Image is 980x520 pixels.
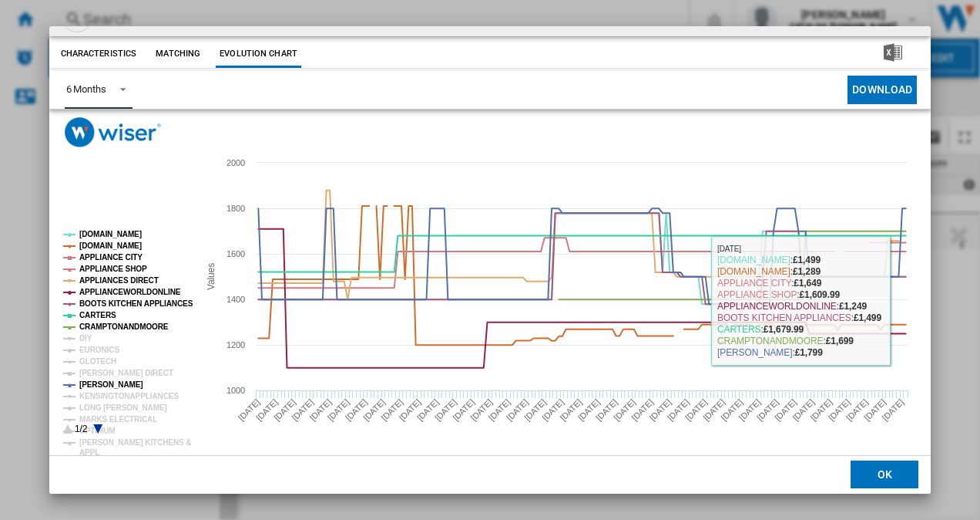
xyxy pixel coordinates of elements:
tspan: [DATE] [808,397,834,423]
tspan: 1400 [227,295,245,304]
tspan: APPLIANCE CITY [79,253,143,262]
tspan: [DATE] [468,397,494,423]
tspan: [DATE] [254,397,280,423]
tspan: [DATE] [683,397,709,423]
tspan: LONG [PERSON_NAME] [79,404,167,412]
tspan: 1600 [227,249,245,258]
tspan: [DATE] [880,397,905,423]
tspan: [DATE] [540,397,566,423]
button: Download in Excel [859,40,927,68]
tspan: KENSINGTONAPPLIANCES [79,392,179,400]
div: 6 Months [66,83,106,95]
tspan: [DOMAIN_NAME] [79,241,142,250]
tspan: [DATE] [505,397,530,423]
img: logo_wiser_300x94.png [65,117,161,147]
img: excel-24x24.png [884,43,902,62]
tspan: [DATE] [755,397,780,423]
tspan: [DATE] [790,397,816,423]
tspan: [DATE] [415,397,441,423]
tspan: [DATE] [451,397,476,423]
tspan: [DATE] [307,397,333,423]
tspan: [DATE] [719,397,744,423]
tspan: [PERSON_NAME] KITCHENS & [79,438,191,447]
tspan: [DATE] [737,397,762,423]
tspan: CRAMPTONANDMOORE [79,322,169,331]
tspan: [DATE] [522,397,548,423]
tspan: [DATE] [826,397,851,423]
tspan: [DATE] [666,397,691,423]
tspan: [PERSON_NAME] DIRECT [79,369,173,377]
tspan: [DATE] [379,397,404,423]
tspan: 2000 [227,158,245,167]
tspan: BOOTS KITCHEN APPLIANCES [79,299,193,308]
button: Download [847,76,917,104]
tspan: [DATE] [397,397,422,423]
tspan: [DATE] [272,397,297,423]
tspan: Values [206,263,216,290]
button: Characteristics [57,40,141,68]
tspan: [PERSON_NAME] [79,380,143,389]
tspan: [DATE] [361,397,387,423]
tspan: [DATE] [647,397,673,423]
tspan: MARKS ELECTRICAL [79,415,157,424]
tspan: [DATE] [325,397,351,423]
tspan: [DATE] [290,397,315,423]
tspan: APPLIANCES DIRECT [79,276,159,285]
tspan: [DATE] [433,397,458,423]
button: OK [851,461,918,489]
tspan: DIY [79,334,92,343]
tspan: APPL [79,448,99,457]
tspan: GLOTECH [79,357,116,366]
tspan: [DATE] [629,397,655,423]
button: Evolution chart [216,40,301,68]
tspan: [DATE] [612,397,637,423]
tspan: [DATE] [576,397,601,423]
tspan: APPLIANCE SHOP [79,265,147,273]
button: Matching [144,40,212,68]
tspan: 1000 [227,386,245,395]
tspan: [DATE] [862,397,888,423]
md-dialog: Product popup [49,26,931,495]
tspan: [DATE] [594,397,619,423]
tspan: [DATE] [701,397,727,423]
tspan: [DOMAIN_NAME] [79,230,142,238]
tspan: 1800 [227,204,245,213]
tspan: 1200 [227,340,245,349]
tspan: [DATE] [486,397,512,423]
tspan: [DATE] [236,397,261,423]
tspan: EURONICS [79,346,119,354]
tspan: [DATE] [344,397,369,423]
tspan: [DATE] [558,397,583,423]
tspan: APPLIANCEWORLDONLINE [79,288,181,296]
text: 1/2 [75,424,88,434]
tspan: [DATE] [773,397,798,423]
tspan: [DATE] [844,397,870,423]
tspan: CARTERS [79,311,116,319]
